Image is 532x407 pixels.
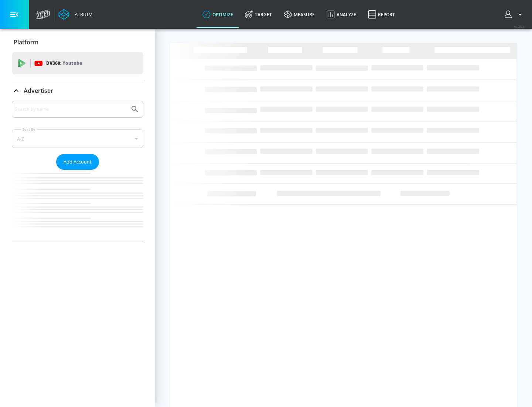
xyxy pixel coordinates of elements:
span: v 4.25.4 [514,24,525,28]
p: Youtube [62,59,82,67]
div: A-Z [12,129,143,148]
nav: list of Advertiser [12,170,143,242]
a: optimize [197,1,239,28]
a: measure [278,1,321,28]
div: Advertiser [12,80,143,101]
div: Atrium [72,11,93,18]
a: Atrium [58,9,93,20]
a: Target [239,1,278,28]
div: Platform [12,32,143,53]
span: Add Account [64,158,92,166]
input: Search by name [15,104,127,114]
p: Platform [14,38,38,46]
label: Sort By [21,127,37,132]
div: Advertiser [12,101,143,242]
button: Add Account [56,154,99,170]
p: DV360: [46,59,82,67]
a: Analyze [321,1,362,28]
p: Advertiser [24,87,53,95]
div: DV360: Youtube [12,52,143,74]
a: Report [362,1,401,28]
